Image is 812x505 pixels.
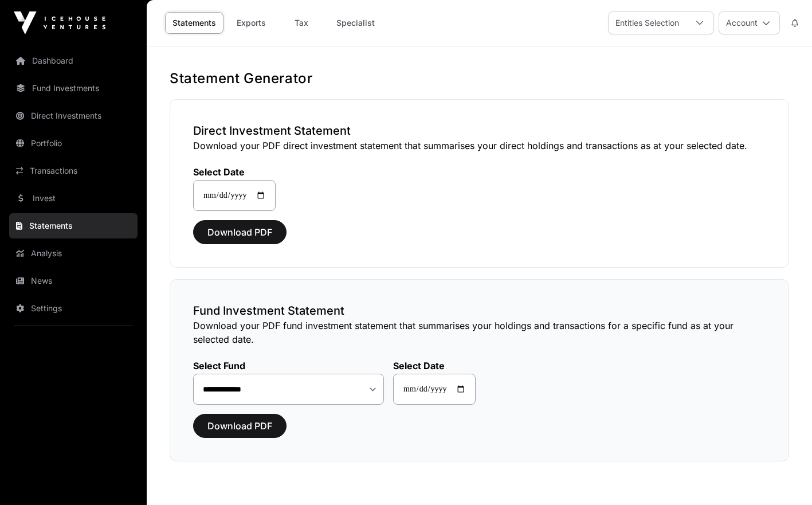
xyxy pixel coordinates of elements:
[207,419,272,433] span: Download PDF
[278,12,324,34] a: Tax
[193,319,766,346] p: Download your PDF fund investment statement that summarises your holdings and transactions for a ...
[719,11,780,34] button: Account
[393,360,476,371] label: Select Date
[9,268,138,293] a: News
[228,12,274,34] a: Exports
[193,360,384,371] label: Select Fund
[193,414,287,438] button: Download PDF
[755,450,812,505] iframe: Chat Widget
[14,11,105,34] img: Icehouse Ventures Logo
[207,225,272,239] span: Download PDF
[193,303,766,319] h3: Fund Investment Statement
[9,48,138,73] a: Dashboard
[329,12,382,34] a: Specialist
[193,166,276,178] label: Select Date
[170,69,789,88] h1: Statement Generator
[193,232,287,243] a: Download PDF
[9,296,138,321] a: Settings
[609,12,686,34] div: Entities Selection
[193,123,766,139] h3: Direct Investment Statement
[193,425,287,437] a: Download PDF
[9,241,138,266] a: Analysis
[193,220,287,244] button: Download PDF
[9,158,138,183] a: Transactions
[9,76,138,101] a: Fund Investments
[9,131,138,156] a: Portfolio
[9,103,138,128] a: Direct Investments
[165,12,223,34] a: Statements
[9,186,138,211] a: Invest
[9,213,138,238] a: Statements
[193,139,766,152] p: Download your PDF direct investment statement that summarises your direct holdings and transactio...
